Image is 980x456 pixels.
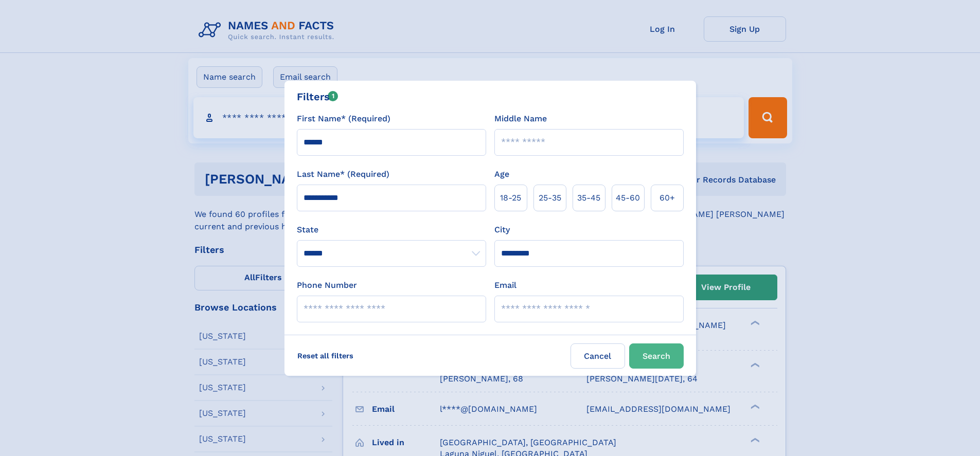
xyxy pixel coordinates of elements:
[297,113,390,125] label: First Name* (Required)
[291,343,360,368] label: Reset all filters
[494,168,509,180] label: Age
[500,192,521,204] span: 18‑25
[297,279,357,291] label: Phone Number
[629,343,684,369] button: Search
[571,343,625,369] label: Cancel
[539,192,561,204] span: 25‑35
[494,224,510,236] label: City
[297,89,338,104] div: Filters
[616,192,640,204] span: 45‑60
[660,192,675,204] span: 60+
[494,113,547,125] label: Middle Name
[297,224,486,236] label: State
[577,192,600,204] span: 35‑45
[297,168,389,180] label: Last Name* (Required)
[494,279,516,291] label: Email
